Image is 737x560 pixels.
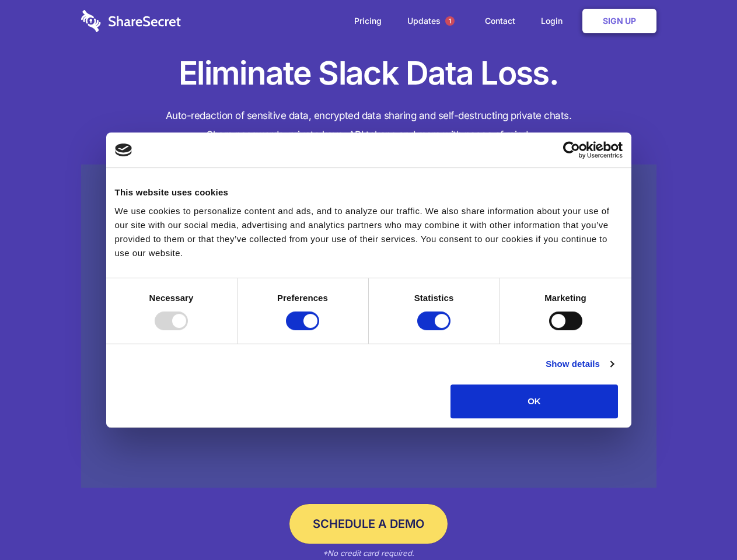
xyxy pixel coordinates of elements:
img: logo-wordmark-white-trans-d4663122ce5f474addd5e946df7df03e33cb6a1c49d2221995e7729f52c070b2.svg [81,10,181,32]
span: 1 [445,16,455,26]
em: *No credit card required. [323,548,414,558]
strong: Statistics [414,293,454,303]
h1: Eliminate Slack Data Loss. [81,52,656,94]
strong: Marketing [544,293,586,303]
a: Usercentrics Cookiebot - opens in a new window [521,141,623,159]
strong: Necessary [149,293,194,303]
strong: Preferences [277,293,328,303]
a: Contact [473,3,527,39]
div: This website uses cookies [115,185,623,199]
div: We use cookies to personalize content and ads, and to analyze our traffic. We also share informat... [115,204,623,260]
a: Login [529,3,580,39]
a: Wistia video thumbnail [81,164,656,488]
img: logo [115,143,132,156]
a: Show details [546,357,613,371]
h4: Auto-redaction of sensitive data, encrypted data sharing and self-destructing private chats. Shar... [81,106,656,145]
a: Pricing [343,3,393,39]
a: Sign Up [582,9,656,33]
button: OK [450,384,618,418]
a: Schedule a Demo [289,504,448,544]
